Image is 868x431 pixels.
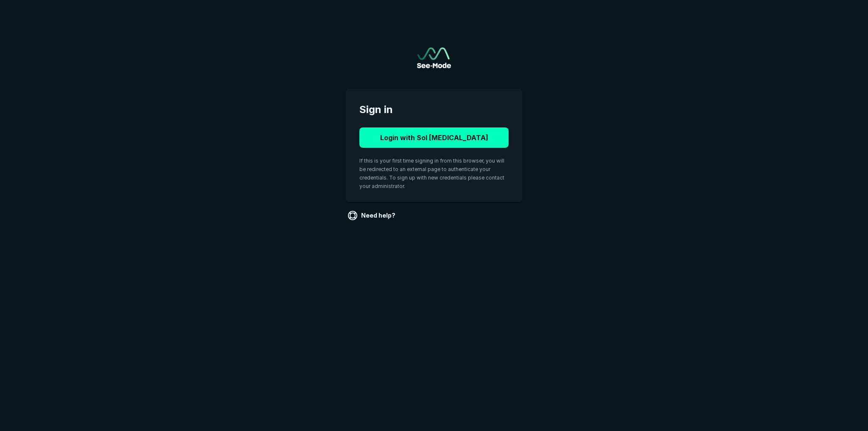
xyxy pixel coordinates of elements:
[359,102,509,117] span: Sign in
[417,47,451,68] img: See-Mode Logo
[359,127,509,148] button: Login with Sol [MEDICAL_DATA]
[417,47,451,68] a: Go to sign in
[359,157,504,189] span: If this is your first time signing in from this browser, you will be redirected to an external pa...
[346,209,399,222] a: Need help?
